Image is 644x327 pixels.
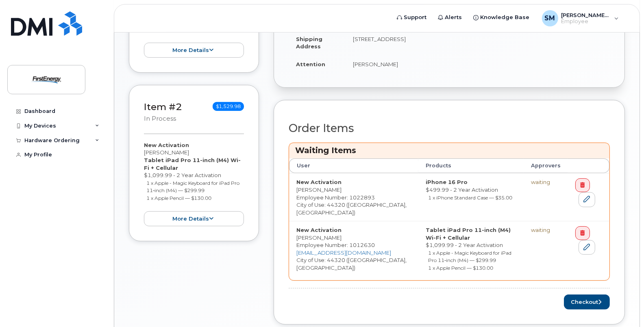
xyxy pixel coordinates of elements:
td: $1,099.99 - 2 Year Activation [418,221,524,280]
td: [PERSON_NAME] [346,55,610,73]
strong: New Activation [144,142,189,148]
td: [PERSON_NAME] City of Use: 44320 ([GEOGRAPHIC_DATA], [GEOGRAPHIC_DATA]) [289,173,418,221]
a: Item #2 [144,101,182,113]
span: [PERSON_NAME] (Executive IT Support) [561,12,610,18]
strong: Attention [296,61,325,67]
span: $1,529.98 [213,102,244,111]
h3: Waiting Items [295,145,603,156]
button: Checkout [564,295,610,310]
small: 1 x Apple Pencil — $130.00 [147,195,212,201]
strong: New Activation [296,227,342,233]
strong: iPhone 16 Pro [426,179,468,185]
span: Employee Number: 1022893 [296,194,375,201]
small: 1 x Apple Pencil — $130.00 [428,265,493,271]
strong: New Activation [296,179,342,185]
span: Knowledge Base [481,13,530,22]
span: Employee Number: 1012630 [296,242,375,248]
small: 1 x Apple - Magic Keyboard for iPad Pro 11‑inch (M4) — $299.99 [428,250,511,264]
td: [PERSON_NAME] City of Use: 44320 ([GEOGRAPHIC_DATA], [GEOGRAPHIC_DATA]) [289,221,418,280]
iframe: Messenger Launcher [609,292,638,321]
div: waiting [531,226,561,234]
small: 1 x Apple - Magic Keyboard for iPad Pro 11‑inch (M4) — $299.99 [147,180,240,194]
strong: Shipping Address [296,36,322,50]
a: Alerts [433,9,468,26]
a: Knowledge Base [468,9,535,26]
span: Support [404,13,427,22]
th: Products [418,158,524,173]
div: [PERSON_NAME] $1,099.99 - 2 Year Activation [144,141,244,226]
div: Stephens, Mack (Executive IT Support) [536,10,624,26]
small: in process [144,115,176,122]
span: Alerts [445,13,462,22]
div: waiting [531,178,561,186]
strong: Tablet iPad Pro 11-inch (M4) Wi-Fi + Cellular [426,227,511,241]
a: [EMAIL_ADDRESS][DOMAIN_NAME] [296,249,391,256]
button: more details [144,211,244,226]
span: SM [545,13,555,23]
h2: Order Items [289,122,610,134]
th: User [289,158,418,173]
strong: Tablet iPad Pro 11-inch (M4) Wi-Fi + Cellular [144,157,241,171]
td: $499.99 - 2 Year Activation [418,173,524,221]
a: Support [392,9,433,26]
span: Employee [561,18,610,25]
td: [STREET_ADDRESS] [346,30,610,55]
button: more details [144,43,244,58]
small: 1 x iPhone Standard Case — $35.00 [428,195,512,201]
th: Approvers [524,158,568,173]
